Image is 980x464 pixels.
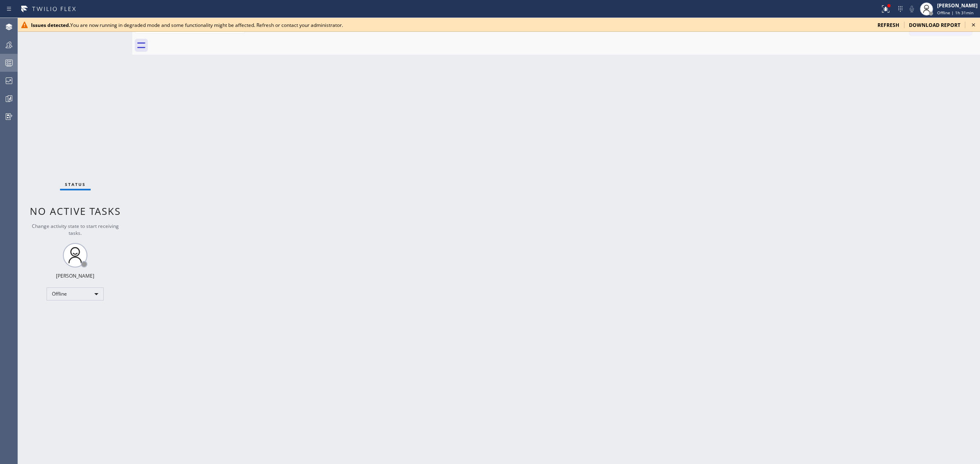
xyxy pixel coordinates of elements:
[937,2,978,9] div: [PERSON_NAME]
[65,181,86,187] span: Status
[878,22,899,29] span: refresh
[47,287,104,300] div: Offline
[56,272,94,279] div: [PERSON_NAME]
[909,22,960,29] span: download report
[31,22,70,29] b: Issues detected.
[30,204,121,218] span: No active tasks
[937,10,973,15] span: Offline | 1h 31min
[906,3,918,15] button: Mute
[32,223,119,236] span: Change activity state to start receiving tasks.
[31,22,871,29] div: You are now running in degraded mode and some functionality might be affected. Refresh or contact...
